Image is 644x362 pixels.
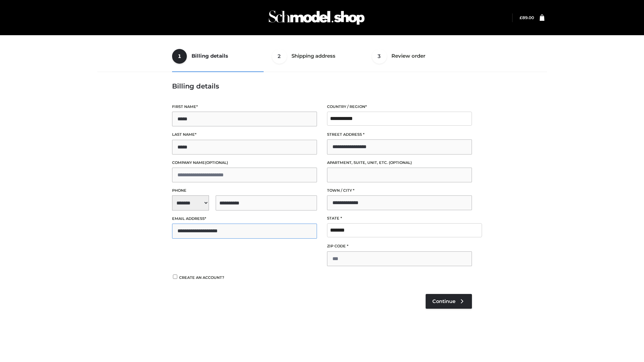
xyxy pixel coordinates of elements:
span: Continue [432,298,455,304]
span: £ [520,15,522,20]
label: ZIP Code [327,243,472,249]
span: (optional) [205,160,228,165]
label: Email address [172,216,317,222]
label: Country / Region [327,104,472,110]
img: Schmodel Admin 964 [266,4,367,31]
input: Create an account? [172,275,178,279]
h3: Billing details [172,82,472,90]
label: Apartment, suite, unit, etc. [327,160,472,166]
label: Company name [172,160,317,166]
label: Phone [172,187,317,194]
label: Street address [327,131,472,138]
a: £89.00 [520,15,534,20]
label: First name [172,104,317,110]
label: State [327,215,472,222]
bdi: 89.00 [520,15,534,20]
span: (optional) [389,160,412,165]
span: Create an account? [179,275,224,280]
a: Continue [426,294,472,309]
label: Town / City [327,187,472,194]
label: Last name [172,131,317,138]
